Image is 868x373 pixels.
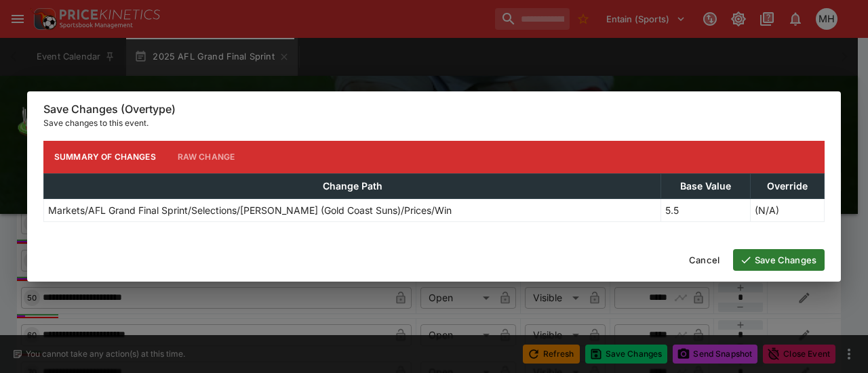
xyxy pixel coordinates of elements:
th: Base Value [661,173,751,198]
td: 5.5 [661,198,751,221]
p: Markets/AFL Grand Final Sprint/Selections/[PERSON_NAME] (Gold Coast Suns)/Prices/Win [48,203,452,217]
button: Cancel [681,249,728,271]
p: Save changes to this event. [43,116,825,130]
button: Save Changes [733,249,825,271]
th: Change Path [44,173,661,198]
th: Override [750,173,824,198]
h6: Save Changes (Overtype) [43,102,825,116]
button: Summary of Changes [43,141,167,173]
button: Raw Change [167,141,246,173]
td: (N/A) [750,198,824,221]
